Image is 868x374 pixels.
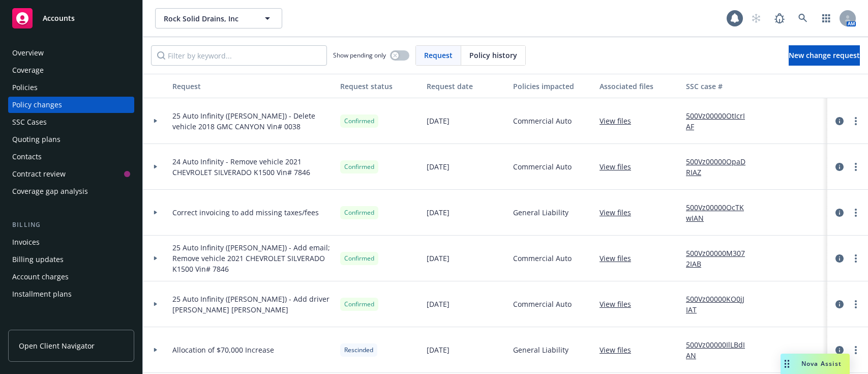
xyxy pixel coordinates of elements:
[600,207,639,218] a: View files
[8,183,134,199] a: Coverage gap analysis
[12,251,64,268] div: Billing updates
[8,286,134,302] a: Installment plans
[595,74,682,98] button: Associated files
[168,74,336,98] button: Request
[469,50,517,61] span: Policy history
[172,81,332,92] div: Request
[686,294,754,315] a: 500Vz00000KO0jJIAT
[8,234,134,250] a: Invoices
[344,300,374,309] span: Confirmed
[427,81,505,92] div: Request date
[143,144,168,190] div: Toggle Row Expanded
[513,81,591,92] div: Policies impacted
[8,62,134,78] a: Coverage
[143,98,168,144] div: Toggle Row Expanded
[143,327,168,373] div: Toggle Row Expanded
[12,131,61,148] div: Quoting plans
[833,298,846,310] a: circleInformation
[344,254,374,263] span: Confirmed
[686,81,754,92] div: SSC case #
[600,161,639,172] a: View files
[423,74,509,98] button: Request date
[344,162,374,171] span: Confirmed
[789,45,860,66] a: New change request
[781,354,793,374] div: Drag to move
[151,45,327,66] input: Filter by keyword...
[850,298,862,310] a: more
[686,339,754,361] a: 500Vz00000IlLBdIAN
[172,207,319,218] span: Correct invoicing to add missing taxes/fees
[8,114,134,130] a: SSC Cases
[143,190,168,236] div: Toggle Row Expanded
[686,110,754,132] a: 500Vz00000OtIcrIAF
[172,242,332,274] span: 25 Auto Infinity ([PERSON_NAME]) - Add email; Remove vehicle 2021 CHEVROLET SILVERADO K1500 Vin# ...
[12,183,88,199] div: Coverage gap analysis
[12,114,47,130] div: SSC Cases
[513,344,568,355] span: General Liability
[509,74,595,98] button: Policies impacted
[172,344,274,355] span: Allocation of $70,000 Increase
[12,286,72,302] div: Installment plans
[789,50,860,60] span: New change request
[8,220,134,230] div: Billing
[600,253,639,264] a: View files
[513,299,572,309] span: Commercial Auto
[850,207,862,219] a: more
[8,79,134,96] a: Policies
[600,299,639,309] a: View files
[600,116,639,126] a: View files
[12,166,66,182] div: Contract review
[801,359,842,368] span: Nova Assist
[600,81,678,92] div: Associated files
[686,248,754,269] a: 500Vz00000M3072IAB
[850,161,862,173] a: more
[833,115,846,127] a: circleInformation
[427,116,450,126] span: [DATE]
[850,252,862,265] a: more
[833,344,846,356] a: circleInformation
[513,207,568,218] span: General Liability
[8,251,134,268] a: Billing updates
[781,354,850,374] button: Nova Assist
[172,156,332,178] span: 24 Auto Infinity - Remove vehicle 2021 CHEVROLET SILVERADO K1500 Vin# 7846
[850,115,862,127] a: more
[172,110,332,132] span: 25 Auto Infinity ([PERSON_NAME]) - Delete vehicle 2018 GMC CANYON Vin# 0038
[8,149,134,165] a: Contacts
[427,207,450,218] span: [DATE]
[43,14,75,22] span: Accounts
[143,236,168,281] div: Toggle Row Expanded
[816,8,836,28] a: Switch app
[427,253,450,264] span: [DATE]
[686,156,754,178] a: 500Vz00000OpaDRIAZ
[682,74,758,98] button: SSC case #
[427,299,450,309] span: [DATE]
[424,50,453,61] span: Request
[12,234,40,250] div: Invoices
[833,252,846,265] a: circleInformation
[427,344,450,355] span: [DATE]
[344,117,374,126] span: Confirmed
[333,51,386,60] span: Show pending only
[850,344,862,356] a: more
[172,294,332,315] span: 25 Auto Infinity ([PERSON_NAME]) - Add driver [PERSON_NAME] [PERSON_NAME]
[12,45,44,61] div: Overview
[513,161,572,172] span: Commercial Auto
[600,344,639,355] a: View files
[427,161,450,172] span: [DATE]
[513,253,572,264] span: Commercial Auto
[686,202,754,223] a: 500Vz00000OcTKwIAN
[8,97,134,113] a: Policy changes
[143,281,168,327] div: Toggle Row Expanded
[19,340,95,351] span: Open Client Navigator
[336,74,423,98] button: Request status
[12,97,62,113] div: Policy changes
[793,8,813,28] a: Search
[513,116,572,126] span: Commercial Auto
[8,269,134,285] a: Account charges
[833,161,846,173] a: circleInformation
[12,269,69,285] div: Account charges
[344,208,374,217] span: Confirmed
[8,131,134,148] a: Quoting plans
[12,149,42,165] div: Contacts
[12,79,38,96] div: Policies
